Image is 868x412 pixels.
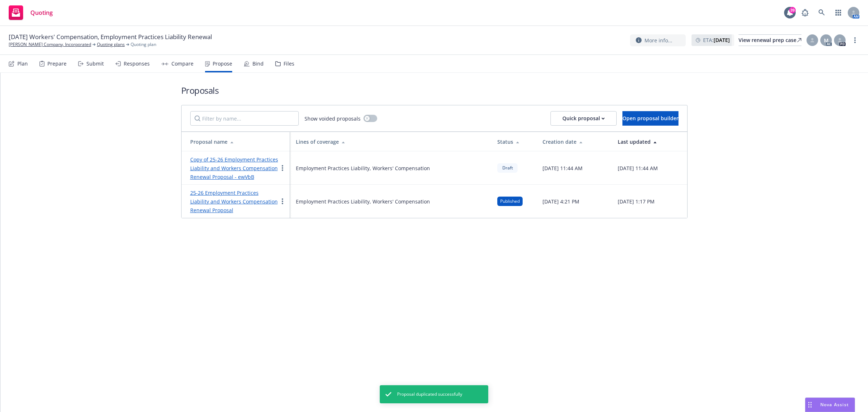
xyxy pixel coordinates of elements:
span: Nova Assist [820,402,849,408]
span: Open proposal builder [622,115,678,122]
div: Compare [171,61,193,67]
a: 25-26 Employment Practices Liability and Workers Compensation Renewal Proposal [190,189,278,214]
div: Prepare [47,61,67,67]
button: Open proposal builder [622,111,678,126]
span: Show voided proposals [305,115,361,122]
div: Last updated [618,138,681,146]
a: Quoting plans [97,41,125,48]
span: Quoting [30,10,53,16]
span: [DATE] 4:21 PM [542,198,579,205]
div: Responses [124,61,150,67]
div: View renewal prep case [739,35,801,46]
input: Filter by name... [190,111,299,126]
div: Status [497,138,531,146]
a: Switch app [831,5,846,20]
div: Plan [17,61,28,67]
span: [DATE] 11:44 AM [542,164,583,172]
div: Files [284,61,294,67]
a: View renewal prep case [739,34,801,46]
span: [DATE] Workers' Compensation, Employment Practices Liability Renewal [9,33,212,41]
span: More info... [644,37,672,44]
div: Bind [252,61,264,67]
a: more [278,164,287,172]
strong: [DATE] [714,37,730,43]
a: more [851,36,859,45]
div: 39 [789,7,796,13]
a: Search [814,5,829,20]
h1: Proposals [181,84,688,96]
span: Draft [500,165,515,171]
button: More info... [630,34,686,46]
div: Propose [213,61,232,67]
span: Proposal duplicated successfully [397,391,462,398]
span: Quoting plan [131,41,156,48]
span: Published [500,198,520,205]
button: Quick proposal [550,111,617,126]
div: Quick proposal [562,112,605,125]
span: ETA : [703,36,730,44]
div: Drag to move [805,398,814,412]
span: [DATE] 11:44 AM [618,164,658,172]
a: Report a Bug [798,5,812,20]
div: Proposal name [190,138,284,146]
span: Employment Practices Liability, Workers' Compensation [296,164,430,172]
a: more [278,197,287,206]
div: Creation date [542,138,606,146]
span: Employment Practices Liability, Workers' Compensation [296,198,430,205]
a: [PERSON_NAME] Company, Incorporated [9,41,91,48]
a: Copy of 25-26 Employment Practices Liability and Workers Compensation Renewal Proposal - ewVbB [190,156,278,180]
button: Nova Assist [805,398,855,412]
span: [DATE] 1:17 PM [618,198,655,205]
div: Lines of coverage [296,138,486,146]
div: Submit [86,61,104,67]
a: Quoting [6,3,56,23]
span: M [824,37,829,44]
